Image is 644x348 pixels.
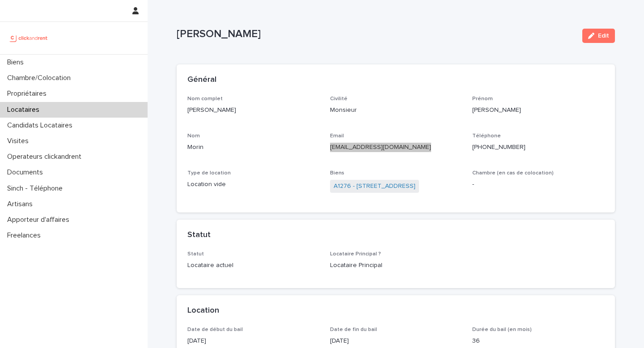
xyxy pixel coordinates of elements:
ringoverc2c-84e06f14122c: Call with Ringover [472,144,525,150]
p: Artisans [4,200,40,208]
p: [DATE] [187,336,319,346]
p: Monsieur [330,106,462,115]
img: UCB0brd3T0yccxBKYDjQ [7,29,51,47]
span: Edit [598,33,609,39]
span: Biens [330,170,344,176]
p: Locataires [4,106,47,114]
span: Locataire Principal ? [330,251,381,257]
a: [EMAIL_ADDRESS][DOMAIN_NAME] [330,144,431,150]
button: Edit [582,29,615,43]
span: Téléphone [472,133,501,139]
p: Locataire actuel [187,261,319,270]
p: [DATE] [330,336,462,346]
p: Propriétaires [4,89,54,98]
span: Chambre (en cas de colocation) [472,170,554,176]
span: Date de fin du bail [330,327,377,332]
p: [PERSON_NAME] [187,106,319,115]
span: Prénom [472,96,493,102]
ringoverc2c-number-84e06f14122c: [PHONE_NUMBER] [472,144,525,150]
span: Nom [187,133,200,139]
p: Locataire Principal [330,261,462,270]
h2: Location [187,306,219,316]
p: 36 [472,336,604,346]
span: Statut [187,251,204,257]
p: Sinch - Téléphone [4,184,70,193]
p: Chambre/Colocation [4,74,78,82]
p: Candidats Locataires [4,121,80,130]
p: [PERSON_NAME] [472,106,604,115]
p: Location vide [187,180,319,189]
p: Biens [4,58,31,67]
span: Civilité [330,96,347,102]
span: Nom complet [187,96,223,102]
span: Email [330,133,344,139]
span: Durée du bail (en mois) [472,327,532,332]
h2: Statut [187,230,211,240]
p: Morin [187,143,319,152]
p: Operateurs clickandrent [4,153,89,161]
span: Date de début du bail [187,327,243,332]
p: Documents [4,168,50,177]
span: Type de location [187,170,231,176]
p: Apporteur d'affaires [4,216,76,224]
p: [PERSON_NAME] [177,28,575,41]
a: A1276 - [STREET_ADDRESS] [334,182,415,191]
p: Freelances [4,231,48,240]
p: Visites [4,137,36,145]
h2: Général [187,75,216,85]
p: - [472,180,604,189]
